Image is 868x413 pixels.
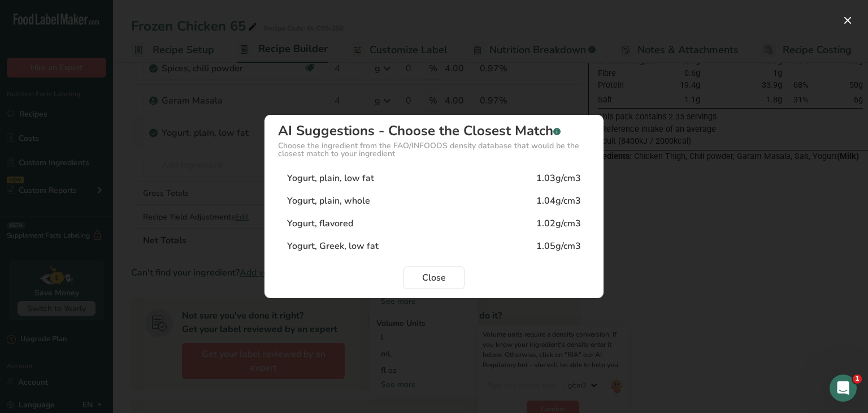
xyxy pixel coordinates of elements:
[278,124,590,137] div: AI Suggestions - Choose the Closest Match
[853,375,862,384] span: 1
[278,142,590,158] div: Choose the ingredient from the FAO/INFOODS density database that would be the closest match to yo...
[536,171,581,185] div: 1.03g/cm3
[403,266,465,289] button: Close
[287,239,379,253] div: Yogurt, Greek, low fat
[830,375,857,402] iframe: Intercom live chat
[287,217,353,230] div: Yogurt, flavored
[536,194,581,208] div: 1.04g/cm3
[422,271,446,285] span: Close
[287,171,374,185] div: Yogurt, plain, low fat
[536,217,581,230] div: 1.02g/cm3
[287,194,370,208] div: Yogurt, plain, whole
[536,239,581,253] div: 1.05g/cm3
